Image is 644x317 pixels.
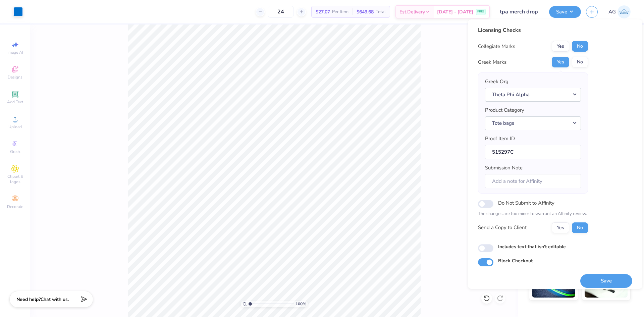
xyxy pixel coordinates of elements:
button: Save [549,6,581,18]
button: Yes [552,57,569,67]
button: Yes [552,222,569,233]
span: $649.68 [357,8,374,15]
span: Chat with us. [41,296,69,303]
label: Includes text that isn't editable [498,243,566,250]
span: Clipart & logos [3,174,27,184]
div: Greek Marks [478,58,506,66]
label: Submission Note [485,164,523,172]
button: No [572,57,588,67]
span: AG [608,8,616,16]
span: Add Text [7,99,23,105]
strong: Need help? [16,296,41,303]
button: Save [580,274,632,288]
button: No [572,222,588,233]
label: Do Not Submit to Affinity [498,199,554,207]
label: Greek Org [485,78,508,86]
img: Aljosh Eyron Garcia [618,5,631,18]
label: Proof Item ID [485,135,515,143]
button: Tote bags [485,116,581,130]
span: Est. Delivery [399,8,425,15]
span: Decorate [7,204,23,209]
span: Designs [8,74,22,80]
button: Yes [552,41,569,52]
span: Image AI [7,50,23,55]
span: Total [376,8,386,15]
a: AG [608,5,631,18]
span: Upload [8,124,22,129]
input: Add a note for Affinity [485,174,581,189]
span: FREE [477,9,484,14]
button: Theta Phi Alpha [485,88,581,102]
span: 100 % [296,301,306,307]
span: Greek [10,149,20,154]
label: Product Category [485,106,524,114]
span: $27.07 [316,8,330,15]
span: [DATE] - [DATE] [437,8,473,15]
label: Block Checkout [498,257,533,264]
span: Per Item [332,8,348,15]
input: Untitled Design [495,5,544,18]
div: Send a Copy to Client [478,224,527,231]
p: The changes are too minor to warrant an Affinity review. [478,211,588,217]
input: – – [268,6,294,18]
div: Collegiate Marks [478,43,515,50]
div: Licensing Checks [478,26,588,34]
button: No [572,41,588,52]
